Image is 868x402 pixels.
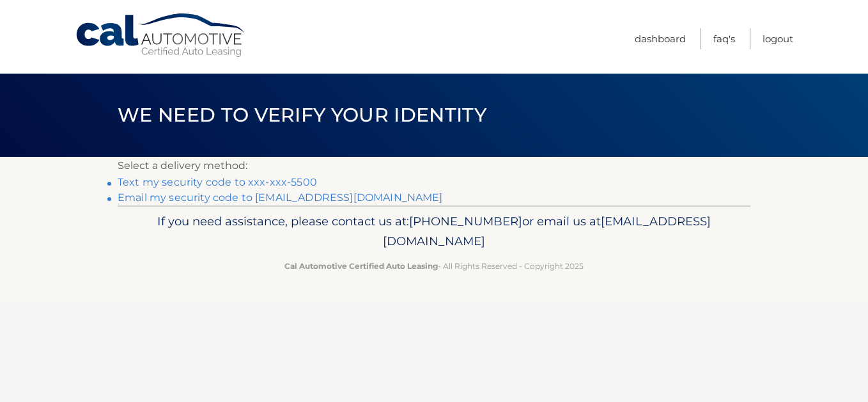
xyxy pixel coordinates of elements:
a: Dashboard [635,28,686,49]
a: Text my security code to xxx-xxx-5500 [118,176,317,188]
p: - All Rights Reserved - Copyright 2025 [126,259,742,273]
a: Email my security code to [EMAIL_ADDRESS][DOMAIN_NAME] [118,191,443,204]
span: We need to verify your identity [118,103,486,127]
a: Cal Automotive [75,13,247,58]
p: Select a delivery method: [118,157,750,175]
p: If you need assistance, please contact us at: or email us at [126,211,742,252]
span: [PHONE_NUMBER] [409,214,522,229]
strong: Cal Automotive Certified Auto Leasing [284,261,438,271]
a: FAQ's [713,28,735,49]
a: Logout [763,28,793,49]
